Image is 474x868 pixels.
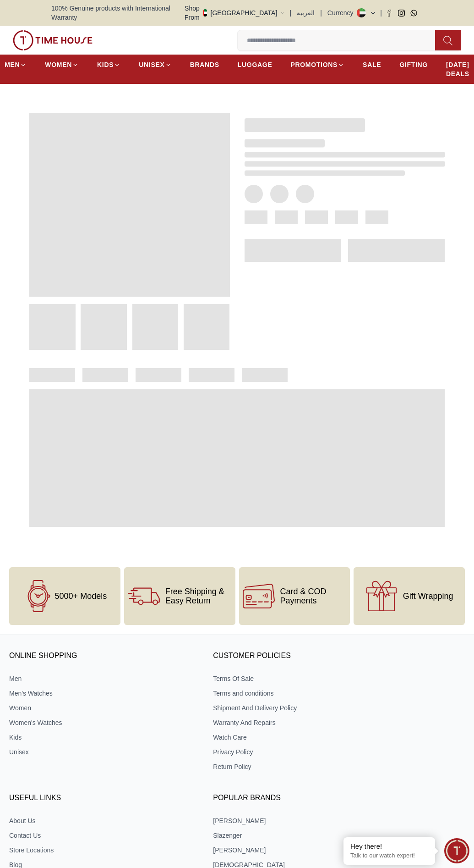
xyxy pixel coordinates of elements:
[320,8,322,17] span: |
[446,56,469,82] a: [DATE] DEALS
[9,831,193,840] a: Contact Us
[399,60,428,69] span: GIFTING
[9,674,193,683] a: Men
[213,762,397,771] a: Return Policy
[363,56,381,73] a: SALE
[13,30,93,50] img: ...
[213,689,397,698] a: Terms and conditions
[97,60,114,69] span: KIDS
[190,60,219,69] span: BRANDS
[213,846,397,855] a: [PERSON_NAME]
[9,816,193,825] a: About Us
[9,703,193,713] a: Women
[327,8,357,17] div: Currency
[280,587,347,605] span: Card & COD Payments
[297,8,315,17] button: العربية
[410,10,417,17] a: Whatsapp
[350,852,428,860] p: Talk to our watch expert!
[139,56,171,73] a: UNISEX
[444,838,469,863] div: Chat Widget
[45,56,79,73] a: WOMEN
[403,592,453,601] span: Gift Wrapping
[9,791,193,805] h3: USEFUL LINKS
[51,4,185,22] span: 100% Genuine products with International Warranty
[185,4,284,22] button: Shop From[GEOGRAPHIC_DATA]
[398,10,405,17] a: Instagram
[97,56,120,73] a: KIDS
[238,56,272,73] a: LUGGAGE
[290,56,344,73] a: PROMOTIONS
[9,846,193,855] a: Store Locations
[213,674,397,683] a: Terms Of Sale
[363,60,381,69] span: SALE
[139,60,164,69] span: UNISEX
[213,703,397,713] a: Shipment And Delivery Policy
[9,649,193,663] h3: ONLINE SHOPPING
[350,842,428,851] div: Hey there!
[45,60,72,69] span: WOMEN
[446,60,469,78] span: [DATE] DEALS
[55,592,107,601] span: 5000+ Models
[290,8,292,17] span: |
[386,10,392,17] a: Facebook
[213,718,397,727] a: Warranty And Repairs
[9,733,193,742] a: Kids
[5,56,27,73] a: MEN
[399,56,428,73] a: GIFTING
[213,747,397,757] a: Privacy Policy
[213,816,397,825] a: [PERSON_NAME]
[9,689,193,698] a: Men's Watches
[203,9,207,17] img: United Arab Emirates
[165,587,232,605] span: Free Shipping & Easy Return
[290,60,338,69] span: PROMOTIONS
[9,747,193,757] a: Unisex
[213,791,397,805] h3: Popular Brands
[238,60,272,69] span: LUGGAGE
[213,649,397,663] h3: CUSTOMER POLICIES
[5,60,20,69] span: MEN
[380,8,382,17] span: |
[9,718,193,727] a: Women's Watches
[190,56,219,73] a: BRANDS
[213,733,397,742] a: Watch Care
[213,831,397,840] a: Slazenger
